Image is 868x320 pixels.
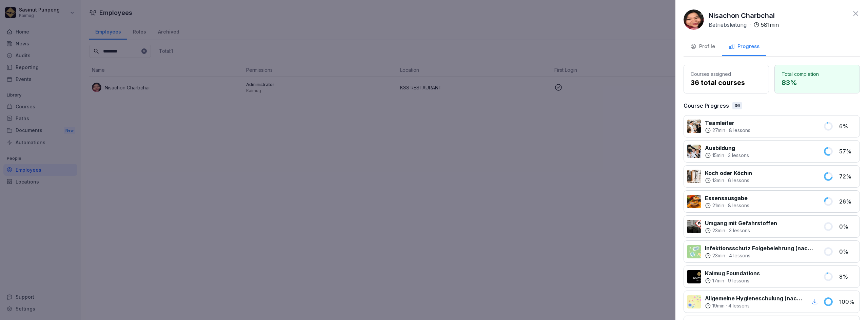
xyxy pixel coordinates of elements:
[705,252,815,259] div: ·
[729,43,759,50] div: Progress
[705,244,815,252] p: Infektionsschutz Folgebelehrung (nach §43 IfSG)
[728,202,749,209] p: 8 lessons
[705,144,749,152] p: Ausbildung
[712,227,725,234] p: 23 min
[712,302,725,309] p: 19 min
[722,38,766,56] button: Progress
[705,302,802,309] div: ·
[729,252,750,259] p: 4 lessons
[684,9,704,30] img: bfw33q14crrhozs88vukxjpw.png
[839,122,856,130] p: 6 %
[712,202,724,209] p: 21 min
[705,177,752,184] div: ·
[728,177,749,184] p: 6 lessons
[705,202,749,209] div: ·
[705,194,749,202] p: Essensausgabe
[712,252,725,259] p: 23 min
[782,78,853,88] p: 83 %
[705,227,777,234] div: ·
[709,21,747,29] p: Betriebsleitung
[709,21,779,29] div: ·
[705,277,760,284] div: ·
[839,248,856,256] p: 0 %
[839,197,856,206] p: 26 %
[728,277,749,284] p: 9 lessons
[732,102,742,109] div: 36
[712,177,724,184] p: 13 min
[761,21,779,29] p: 581 min
[691,70,762,78] p: Courses assigned
[839,298,856,306] p: 100 %
[705,127,750,134] div: ·
[705,269,760,277] p: Kaimug Foundations
[712,152,724,159] p: 15 min
[684,38,722,56] button: Profile
[729,227,750,234] p: 3 lessons
[729,127,750,134] p: 8 lessons
[705,169,752,177] p: Koch oder Köchin
[839,147,856,155] p: 57 %
[782,70,853,78] p: Total completion
[728,302,750,309] p: 4 lessons
[839,172,856,180] p: 72 %
[839,222,856,231] p: 0 %
[690,43,715,50] div: Profile
[705,219,777,227] p: Umgang mit Gefahrstoffen
[691,78,762,88] p: 36 total courses
[705,152,749,159] div: ·
[705,119,750,127] p: Teamleiter
[839,273,856,281] p: 8 %
[712,127,725,134] p: 27 min
[728,152,749,159] p: 3 lessons
[705,294,802,302] p: Allgemeine Hygieneschulung (nach LHMV §4)
[709,10,775,21] p: Nisachon Charbchai
[684,102,729,110] p: Course Progress
[712,277,724,284] p: 17 min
